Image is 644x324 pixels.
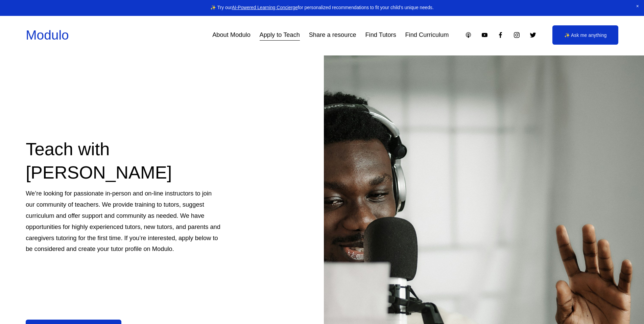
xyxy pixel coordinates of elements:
h2: Teach with [PERSON_NAME] [26,138,221,184]
a: Twitter [529,31,536,39]
a: Find Curriculum [405,29,449,41]
a: Facebook [497,31,504,39]
a: Apple Podcasts [465,31,472,39]
a: Modulo [26,28,69,42]
p: We’re looking for passionate in-person and on-line instructors to join our community of teachers.... [26,188,221,255]
a: Find Tutors [365,29,396,41]
a: ✨ Ask me anything [552,25,618,45]
a: YouTube [481,31,488,39]
a: AI-Powered Learning Concierge [232,5,298,10]
a: Apply to Teach [260,29,300,41]
a: About Modulo [212,29,251,41]
a: Instagram [513,31,520,39]
a: Share a resource [309,29,356,41]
